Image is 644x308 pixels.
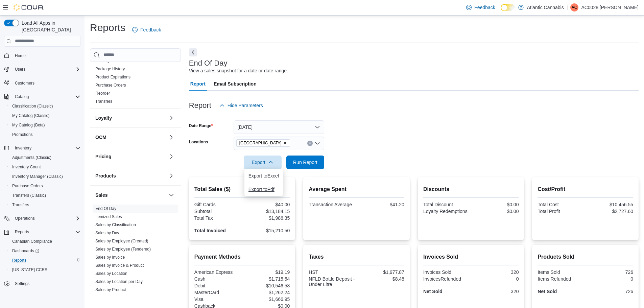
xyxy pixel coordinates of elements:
[472,276,519,282] div: 0
[15,229,29,235] span: Reports
[167,114,175,122] button: Loyalty
[538,253,633,261] h2: Products Sold
[243,202,290,207] div: $40.00
[12,155,51,160] span: Adjustments (Classic)
[12,164,41,170] span: Inventory Count
[12,52,28,60] a: Home
[9,163,80,171] span: Inventory Count
[243,297,290,302] div: $1,666.95
[95,238,148,244] span: Sales by Employee (Created)
[12,214,38,222] button: Operations
[9,237,80,245] span: Canadian Compliance
[9,153,80,162] span: Adjustments (Classic)
[95,99,112,104] a: Transfers
[95,134,166,141] button: OCM
[12,202,29,208] span: Transfers
[12,103,53,109] span: Classification (Classic)
[423,253,519,261] h2: Invoices Sold
[248,173,279,179] span: Export to Excel
[95,83,126,88] a: Purchase Orders
[9,172,80,181] span: Inventory Manager (Classic)
[95,153,111,160] h3: Pricing
[7,162,83,172] button: Inventory Count
[95,246,151,252] span: Sales by Employee (Tendered)
[7,200,83,210] button: Transfers
[587,289,633,294] div: 726
[12,93,80,101] span: Catalog
[538,202,584,207] div: Total Cost
[244,183,283,196] button: Export toPdf
[7,265,83,275] button: [US_STATE] CCRS
[95,271,127,276] span: Sales by Location
[309,253,404,261] h2: Taxes
[95,206,116,211] a: End Of Day
[194,228,226,233] strong: Total Invoiced
[472,209,519,214] div: $0.00
[167,172,175,180] button: Products
[95,192,166,198] button: Sales
[194,269,241,275] div: American Express
[9,172,66,181] a: Inventory Manager (Classic)
[587,209,633,214] div: $2,727.60
[12,183,43,189] span: Purchase Orders
[167,133,175,141] button: OCM
[194,290,241,295] div: MasterCard
[12,280,32,288] a: Settings
[9,256,80,264] span: Reports
[95,287,126,292] a: Sales by Product
[9,102,56,110] a: Classification (Classic)
[309,269,355,275] div: HST
[12,228,80,236] span: Reports
[95,75,130,79] a: Product Expirations
[9,247,42,255] a: Dashboards
[538,269,584,275] div: Items Sold
[194,215,241,221] div: Total Tax
[7,191,83,200] button: Transfers (Classic)
[12,258,26,263] span: Reports
[194,202,241,207] div: Gift Cards
[15,216,35,221] span: Operations
[9,182,46,190] a: Purchase Orders
[286,156,324,169] button: Run Report
[581,3,639,11] p: AC0028 [PERSON_NAME]
[9,201,80,209] span: Transfers
[9,153,54,162] a: Adjustments (Classic)
[12,93,31,101] button: Catalog
[7,256,83,265] button: Reports
[12,228,32,236] button: Reports
[194,297,241,302] div: Visa
[95,91,110,96] a: Reorder
[472,289,519,294] div: 320
[228,102,263,109] span: Hide Parameters
[9,201,32,209] a: Transfers
[95,230,119,236] span: Sales by Day
[12,174,63,179] span: Inventory Manager (Classic)
[95,192,108,198] h3: Sales
[12,122,45,128] span: My Catalog (Beta)
[423,209,470,214] div: Loyalty Redemptions
[95,67,125,71] a: Package History
[12,248,39,254] span: Dashboards
[538,185,633,193] h2: Cost/Profit
[236,139,290,147] span: Galway
[95,279,143,284] span: Sales by Location per Day
[587,269,633,275] div: 726
[538,276,584,282] div: Items Refunded
[243,290,290,295] div: $1,262.24
[7,153,83,162] button: Adjustments (Classic)
[15,80,34,86] span: Customers
[243,228,290,233] div: $15,210.50
[95,115,166,121] button: Loyalty
[95,115,112,121] h3: Loyalty
[95,214,122,219] span: Itemized Sales
[423,276,470,282] div: InvoicesRefunded
[15,281,29,286] span: Settings
[95,263,144,268] a: Sales by Invoice & Product
[12,65,28,73] button: Users
[9,102,80,110] span: Classification (Classic)
[4,48,80,306] nav: Complex example
[194,209,241,214] div: Subtotal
